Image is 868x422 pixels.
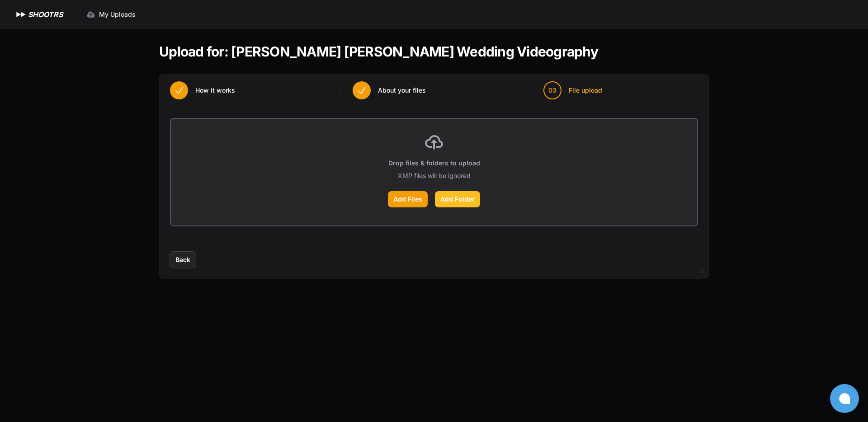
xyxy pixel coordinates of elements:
label: Add Files [388,191,428,207]
label: Add Folder [435,191,480,207]
span: About your files [378,86,426,95]
span: File upload [569,86,602,95]
span: Back [175,255,190,264]
span: How it works [195,86,235,95]
button: Open chat window [830,384,859,413]
img: SHOOTRS [14,9,28,20]
p: Drop files & folders to upload [388,159,480,168]
span: 03 [548,86,557,95]
h1: Upload for: [PERSON_NAME] [PERSON_NAME] Wedding Videography [159,43,598,60]
a: SHOOTRS SHOOTRS [14,9,63,20]
a: My Uploads [81,6,141,23]
button: 03 File upload [533,74,613,107]
span: My Uploads [99,10,136,19]
p: XMP files will be ignored [398,171,471,180]
h1: SHOOTRS [28,9,63,20]
button: About your files [342,74,437,107]
button: Back [170,252,196,268]
div: v2 [698,266,704,277]
button: How it works [159,74,246,107]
